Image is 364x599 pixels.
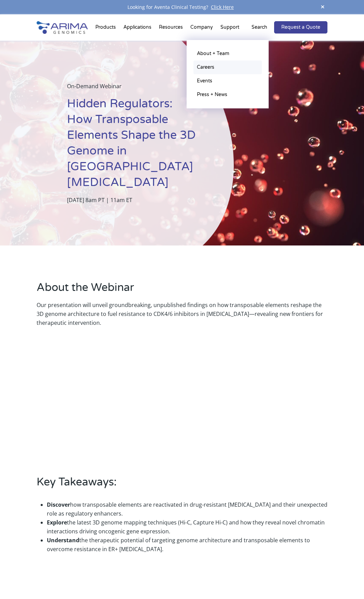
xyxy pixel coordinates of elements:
[193,47,262,61] a: About + Team
[274,21,327,34] a: Request a Quote
[37,280,328,301] h2: About the Webinar
[37,3,328,12] div: Looking for Aventa Clinical Testing?
[37,301,328,327] p: Our presentation will unveil groundbreaking, unpublished findings on how transposable elements re...
[47,518,328,536] p: the latest 3D genome mapping techniques (Hi-C, Capture Hi-C) and how they reveal novel chromatin ...
[47,500,328,518] p: how transposable elements are reactivated in drug-resistant [MEDICAL_DATA] and their unexpected r...
[193,61,262,74] a: Careers
[66,335,299,466] iframe: Hidden Regulators: How Transposable Elements Shape the 3D Genome in Resistant Breast Cancer
[67,196,200,204] p: [DATE] 8am PT | 11am ET
[67,96,200,196] h1: Hidden Regulators: How Transposable Elements Shape the 3D Genome in [GEOGRAPHIC_DATA] [MEDICAL_DATA]
[37,21,88,34] img: Arima-Genomics-logo
[208,4,237,10] a: Click Here
[193,74,262,88] a: Events
[47,536,328,554] p: the therapeutic potential of targeting genome architecture and transposable elements to overcome ...
[47,536,79,544] strong: Understand
[47,501,70,508] strong: Discover
[252,23,267,32] p: Search
[37,475,328,495] h2: Key Takeaways:
[67,82,200,96] p: On-Demand Webinar
[47,519,67,526] strong: Explore
[193,88,262,102] a: Press + News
